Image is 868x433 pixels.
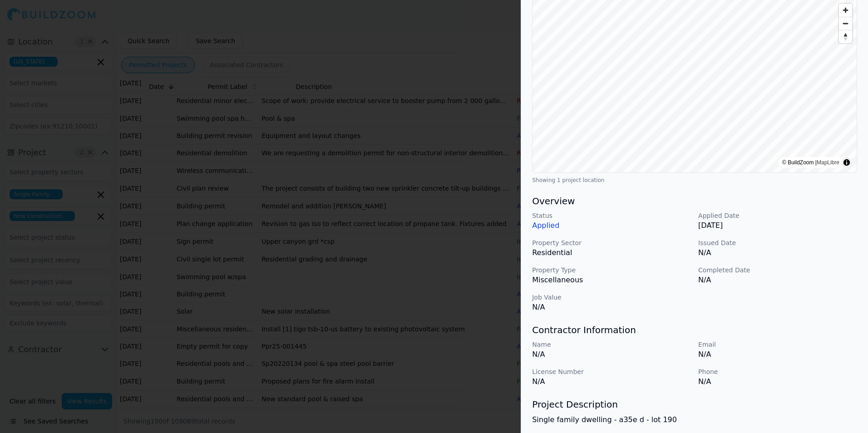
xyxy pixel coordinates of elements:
p: N/A [698,376,857,387]
p: Miscellaneous [532,275,691,285]
h3: Project Description [532,398,857,411]
p: N/A [698,247,857,258]
p: Applied Date [698,211,857,220]
p: Property Sector [532,238,691,247]
button: Reset bearing to north [839,30,852,43]
p: N/A [698,349,857,360]
p: N/A [698,275,857,285]
p: Name [532,340,691,349]
div: Showing 1 project location [532,177,857,184]
button: Zoom in [839,4,852,17]
p: N/A [532,376,691,387]
p: Single family dwelling - a35e d - lot 190 [532,414,857,425]
p: [DATE] [698,220,857,231]
button: Zoom out [839,17,852,30]
p: Completed Date [698,266,857,275]
summary: Toggle attribution [841,157,852,168]
p: Email [698,340,857,349]
p: Phone [698,367,857,376]
p: Issued Date [698,238,857,247]
p: Residential [532,247,691,258]
p: License Number [532,367,691,376]
p: N/A [532,302,691,313]
p: Property Type [532,266,691,275]
p: Status [532,211,691,220]
p: Applied [532,220,691,231]
p: N/A [532,349,691,360]
h3: Overview [532,195,857,207]
a: MapLibre [817,159,839,166]
div: © BuildZoom | [782,158,839,167]
p: Job Value [532,293,691,302]
h3: Contractor Information [532,324,857,336]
